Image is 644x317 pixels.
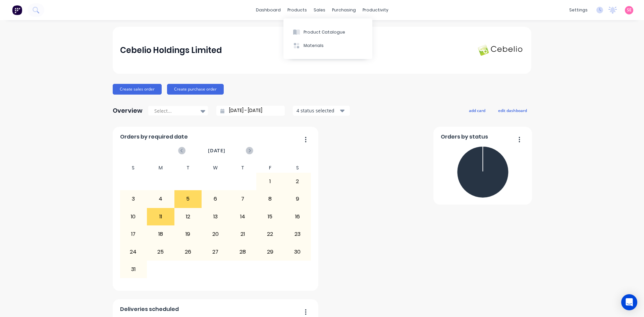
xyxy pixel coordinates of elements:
[477,44,524,57] img: Cebelio Holdings Limited
[147,163,174,173] div: M
[202,208,229,225] div: 13
[12,5,22,15] img: Factory
[304,29,345,35] div: Product Catalogue
[147,191,174,207] div: 4
[329,5,359,15] div: purchasing
[257,208,283,225] div: 15
[257,226,283,243] div: 22
[284,163,311,173] div: S
[175,208,202,225] div: 12
[113,104,143,117] div: Overview
[284,226,311,243] div: 23
[284,208,311,225] div: 16
[208,147,225,154] span: [DATE]
[202,163,229,173] div: W
[494,106,531,115] button: edit dashboard
[359,5,392,15] div: productivity
[202,191,229,207] div: 6
[147,243,174,260] div: 25
[113,84,162,95] button: Create sales order
[257,243,283,260] div: 29
[174,163,202,173] div: T
[284,191,311,207] div: 9
[566,5,591,15] div: settings
[621,294,637,310] div: Open Intercom Messenger
[120,261,147,278] div: 31
[441,133,488,141] span: Orders by status
[284,243,311,260] div: 30
[297,107,339,114] div: 4 status selected
[120,208,147,225] div: 10
[256,163,284,173] div: F
[284,5,310,15] div: products
[465,106,490,115] button: add card
[120,243,147,260] div: 24
[229,208,256,225] div: 14
[120,163,147,173] div: S
[229,191,256,207] div: 7
[175,226,202,243] div: 19
[627,7,632,13] span: SE
[284,173,311,190] div: 2
[229,243,256,260] div: 28
[147,226,174,243] div: 18
[120,191,147,207] div: 3
[120,305,179,313] span: Deliveries scheduled
[257,173,283,190] div: 1
[283,25,372,39] button: Product Catalogue
[304,43,324,49] div: Materials
[202,243,229,260] div: 27
[120,44,222,57] div: Cebelio Holdings Limited
[229,226,256,243] div: 21
[293,106,350,116] button: 4 status selected
[175,243,202,260] div: 26
[257,191,283,207] div: 8
[229,163,257,173] div: T
[175,191,202,207] div: 5
[120,226,147,243] div: 17
[310,5,329,15] div: sales
[147,208,174,225] div: 11
[283,39,372,52] button: Materials
[253,5,284,15] a: dashboard
[120,133,188,141] span: Orders by required date
[202,226,229,243] div: 20
[167,84,224,95] button: Create purchase order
